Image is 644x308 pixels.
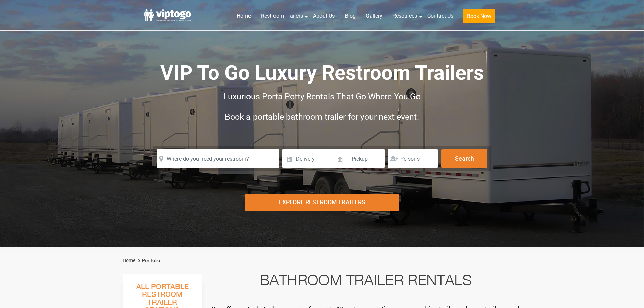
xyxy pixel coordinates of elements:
a: Restroom Trailers [256,8,308,23]
span: Luxurious Porta Potty Rentals That Go Where You Go [224,92,421,101]
input: Persons [388,149,438,168]
div: Explore Restroom Trailers [245,194,399,211]
a: Resources [387,8,422,23]
a: Home [232,8,256,23]
a: Home [123,258,135,263]
a: Gallery [361,8,387,23]
span: | [331,149,333,171]
input: Pickup [334,149,385,168]
a: Contact Us [422,8,458,23]
a: Book Now [458,8,500,27]
input: Delivery [282,149,331,168]
a: Blog [340,8,361,23]
button: Search [441,149,487,168]
span: VIP To Go Luxury Restroom Trailers [160,61,484,85]
a: About Us [308,8,340,23]
input: Where do you need your restroom? [157,149,279,168]
li: Portfolio [136,257,160,265]
span: Book a portable bathroom trailer for your next event. [225,112,419,122]
h2: Bathroom Trailer Rentals [211,274,520,290]
button: Book Now [463,9,495,23]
